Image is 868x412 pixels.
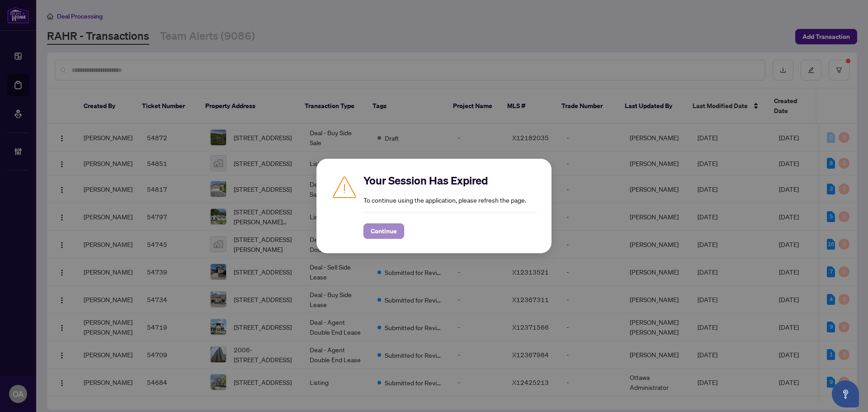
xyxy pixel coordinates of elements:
h2: Your Session Has Expired [363,173,537,188]
img: Caution icon [331,173,358,200]
button: Open asap [832,380,859,407]
span: Continue [371,224,397,238]
div: To continue using the application, please refresh the page. [363,173,537,239]
button: Continue [363,223,404,239]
